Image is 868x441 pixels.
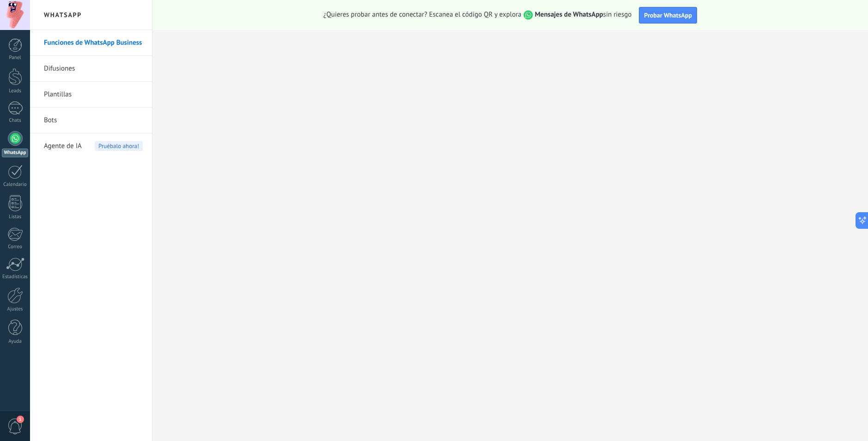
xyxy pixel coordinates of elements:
[30,30,152,56] li: Funciones de WhatsApp Business
[2,244,29,250] div: Correo
[2,88,29,94] div: Leads
[2,149,28,157] div: WhatsApp
[44,133,143,159] a: Agente de IAPruébalo ahora!
[2,182,29,188] div: Calendario
[44,56,143,82] a: Difusiones
[44,30,143,56] a: Funciones de WhatsApp Business
[323,10,631,20] span: ¿Quieres probar antes de conectar? Escanea el código QR y explora sin riesgo
[644,11,692,19] span: Probar WhatsApp
[2,339,29,345] div: Ayuda
[44,107,143,133] a: Bots
[2,118,29,124] div: Chats
[30,133,152,159] li: Agente de IA
[30,107,152,133] li: Bots
[2,274,29,280] div: Estadísticas
[535,10,603,19] strong: Mensajes de WhatsApp
[44,133,82,159] span: Agente de IA
[30,82,152,107] li: Plantillas
[2,55,29,61] div: Panel
[44,82,143,107] a: Plantillas
[95,141,143,151] span: Pruébalo ahora!
[639,7,697,24] button: Probar WhatsApp
[2,214,29,220] div: Listas
[30,56,152,82] li: Difusiones
[17,416,24,423] span: 1
[2,306,29,312] div: Ajustes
